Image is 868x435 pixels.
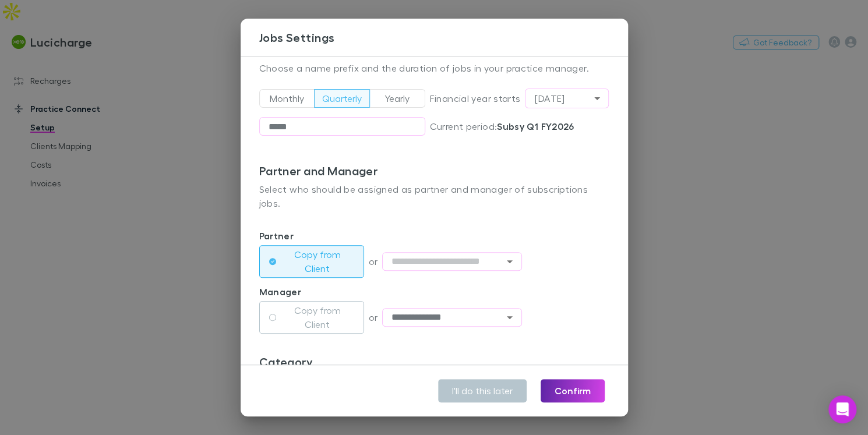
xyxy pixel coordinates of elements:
[259,30,628,44] h3: Jobs Settings
[259,61,609,75] p: Choose a name prefix and the duration of jobs in your practice manager.
[259,245,364,278] button: Copy from Client
[430,91,525,105] span: Financial year starts
[281,247,354,275] label: Copy from Client
[828,395,856,423] div: Open Intercom Messenger
[259,285,609,299] p: Manager
[259,229,609,243] p: Partner
[502,253,518,270] button: Open
[438,379,527,402] button: I'll do this later
[369,254,383,268] p: or
[259,89,315,108] button: Monthly
[502,309,518,326] button: Open
[369,310,383,324] p: or
[525,89,608,108] div: [DATE]
[541,379,605,402] button: Confirm
[259,301,364,334] button: Copy from Client
[497,121,574,132] strong: Subsy Q1 FY2026
[369,89,425,108] button: Yearly
[281,303,354,331] label: Copy from Client
[259,182,609,210] p: Select who should be assigned as partner and manager of subscriptions jobs.
[259,355,609,369] h3: Category
[430,119,574,133] p: Current period:
[314,89,370,108] button: Quarterly
[259,164,609,178] h3: Partner and Manager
